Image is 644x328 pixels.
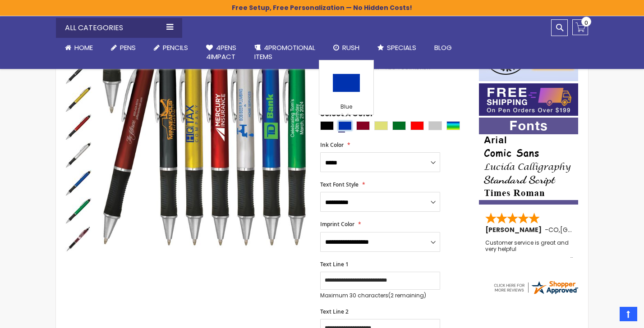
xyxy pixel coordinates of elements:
[388,292,426,299] span: (2 remaining)
[197,38,245,67] a: 4Pens4impact
[245,38,324,67] a: 4PROMOTIONALITEMS
[65,169,93,196] div: The Barton Custom Pens Special Offer
[425,38,461,58] a: Blog
[320,141,344,149] span: Ink Color
[545,225,626,234] span: - ,
[65,113,93,141] div: The Barton Custom Pens Special Offer
[320,109,373,121] span: Select A Color
[322,103,371,112] div: Blue
[485,240,573,259] div: Customer service is great and very helpful
[320,121,334,130] div: Black
[572,19,588,35] a: 0
[65,197,92,224] img: The Barton Custom Pens Special Offer
[206,43,236,61] span: 4Pens 4impact
[320,260,349,268] span: Text Line 1
[65,224,92,252] div: The Barton Custom Pens Special Offer
[102,38,145,58] a: Pens
[446,121,460,130] div: Assorted
[356,121,370,130] div: Burgundy
[65,196,93,224] div: The Barton Custom Pens Special Offer
[492,290,579,297] a: 4pens.com certificate URL
[56,38,102,58] a: Home
[65,114,92,141] img: The Barton Custom Pens Special Offer
[584,18,588,27] span: 0
[74,43,93,52] span: Home
[392,121,406,130] div: Green
[102,42,308,248] img: The Barton Custom Pens Special Offer
[548,225,559,234] span: CO
[65,86,92,113] img: The Barton Custom Pens Special Offer
[410,121,424,130] div: Red
[254,43,315,61] span: 4PROMOTIONAL ITEMS
[65,141,92,169] img: The Barton Custom Pens Special Offer
[320,292,440,299] p: Maximum 30 characters
[56,18,182,38] div: All Categories
[65,85,93,113] div: The Barton Custom Pens Special Offer
[485,225,545,234] span: [PERSON_NAME]
[492,279,579,296] img: 4pens.com widget logo
[65,225,92,252] img: The Barton Custom Pens Special Offer
[374,121,388,130] div: Gold
[120,43,136,52] span: Pens
[479,83,578,116] img: Free shipping on orders over $199
[434,43,452,52] span: Blog
[320,308,349,315] span: Text Line 2
[320,220,354,228] span: Imprint Color
[338,121,352,130] div: Blue
[320,181,359,188] span: Text Font Style
[368,38,425,58] a: Specials
[342,43,359,52] span: Rush
[428,121,442,130] div: Silver
[65,141,93,169] div: The Barton Custom Pens Special Offer
[324,38,368,58] a: Rush
[560,225,626,234] span: [GEOGRAPHIC_DATA]
[479,118,578,205] img: font-personalization-examples
[570,304,644,328] iframe: Google Customer Reviews
[163,43,188,52] span: Pencils
[65,58,92,85] img: The Barton Custom Pens Special Offer
[145,38,197,58] a: Pencils
[387,43,416,52] span: Specials
[65,57,93,85] div: The Barton Custom Pens Special Offer
[65,169,92,196] img: The Barton Custom Pens Special Offer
